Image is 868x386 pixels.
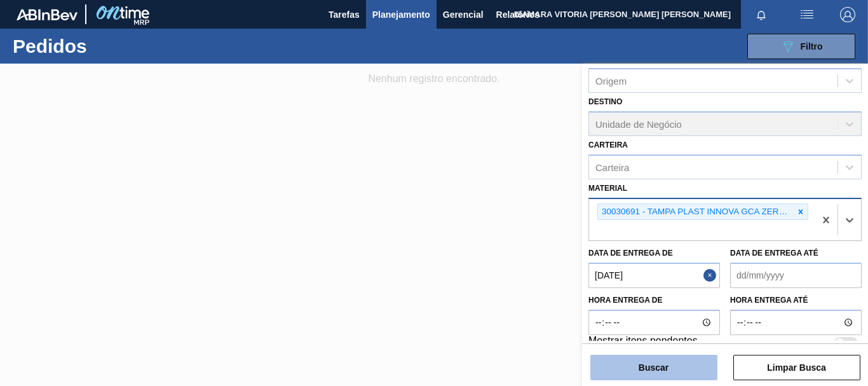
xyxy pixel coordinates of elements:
[595,162,629,172] div: Carteira
[588,335,698,350] label: Mostrar itens pendentes
[588,141,628,149] label: Carteira
[730,249,818,258] label: Data de Entrega até
[329,7,360,22] span: Tarefas
[588,97,622,106] label: Destino
[747,34,855,59] button: Filtro
[17,9,78,20] img: TNhmsLtSVTkK8tSr43FrP2fwEKptu5GPRR3wAAAABJRU5ErkJggg==
[588,249,673,258] label: Data de Entrega de
[730,291,862,310] label: Hora entrega até
[588,291,720,310] label: Hora entrega de
[588,184,627,193] label: Material
[730,263,862,288] input: dd/mm/yyyy
[598,204,794,220] div: 30030691 - TAMPA PLAST INNOVA GCA ZERO NIV24
[801,41,823,52] span: Filtro
[13,39,191,53] h1: Pedidos
[840,7,855,22] img: Logout
[588,263,720,288] input: dd/mm/yyyy
[703,263,720,288] button: Close
[741,6,782,24] button: Notificações
[496,7,539,22] span: Relatórios
[443,7,484,22] span: Gerencial
[799,7,815,22] img: userActions
[372,7,430,22] span: Planejamento
[595,76,627,86] div: Origem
